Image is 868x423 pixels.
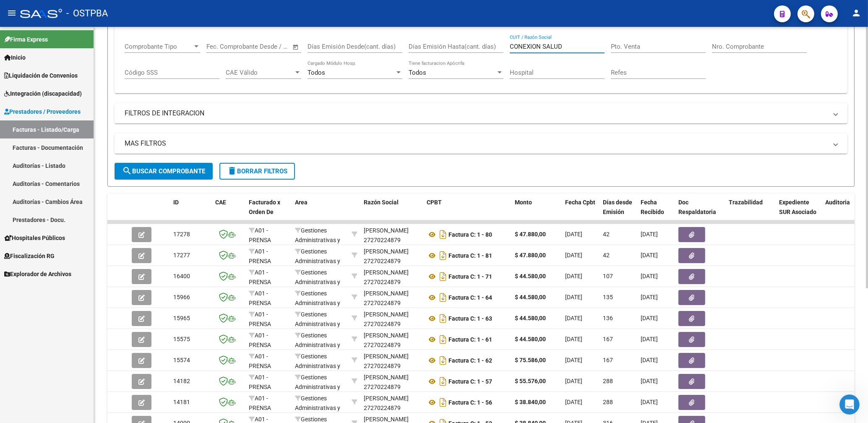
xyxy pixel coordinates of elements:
span: Integración (discapacidad) [4,89,82,98]
mat-icon: delete [227,166,237,176]
mat-icon: menu [7,8,17,18]
strong: Factura C: 1 - 62 [448,357,492,364]
span: 42 [603,252,610,258]
span: 167 [603,336,613,342]
span: Borrar Filtros [227,167,287,175]
strong: $ 44.580,00 [515,294,546,300]
span: 14182 [173,378,190,384]
span: Fecha Recibido [641,199,664,215]
span: Fiscalización RG [4,251,55,261]
span: ID [173,199,179,206]
i: Descargar documento [438,333,448,346]
span: 136 [603,315,613,321]
span: [DATE] [565,378,582,384]
strong: Factura C: 1 - 61 [448,336,492,343]
strong: $ 47.880,00 [515,252,546,258]
span: 16400 [173,273,190,279]
strong: $ 44.580,00 [515,315,546,321]
iframe: Intercom live chat [839,394,860,415]
span: 107 [603,273,613,279]
span: Area [295,199,308,206]
span: A01 - PRENSA [249,269,271,285]
span: Razón Social [364,199,399,206]
span: Comprobante Tipo [125,43,193,50]
datatable-header-cell: Auditoria [822,193,862,230]
span: Trazabilidad [729,199,763,206]
span: Monto [515,199,532,206]
div: 27270224879 [364,226,420,243]
span: Facturado x Orden De [249,199,280,215]
span: Días desde Emisión [603,199,632,215]
span: Auditoria [825,199,850,206]
strong: Factura C: 1 - 64 [448,294,492,301]
span: A01 - PRENSA [249,290,271,306]
div: 27270224879 [364,352,420,369]
div: [PERSON_NAME] [364,226,409,235]
div: [PERSON_NAME] [364,310,409,319]
div: [PERSON_NAME] [364,247,409,256]
input: Fecha fin [248,43,289,50]
div: 27270224879 [364,247,420,264]
datatable-header-cell: Expediente SUR Asociado [776,193,822,230]
span: Todos [409,69,426,76]
span: 15965 [173,315,190,321]
span: 17278 [173,231,190,238]
mat-icon: search [122,166,132,176]
span: Todos [308,69,325,76]
span: [DATE] [641,315,658,321]
div: 27270224879 [364,373,420,390]
strong: $ 44.580,00 [515,336,546,342]
span: A01 - PRENSA [249,248,271,264]
div: [PERSON_NAME] [364,289,409,298]
span: [DATE] [565,315,582,321]
i: Descargar documento [438,228,448,241]
button: Borrar Filtros [219,163,295,180]
span: Hospitales Públicos [4,233,65,243]
datatable-header-cell: Facturado x Orden De [245,193,292,230]
button: Open calendar [291,42,301,52]
span: A01 - PRENSA [249,395,271,411]
datatable-header-cell: Días desde Emisión [600,193,637,230]
span: [DATE] [565,336,582,342]
span: 135 [603,294,613,300]
strong: Factura C: 1 - 80 [448,231,492,238]
div: 27270224879 [364,331,420,348]
span: Gestiones Administrativas y Otros [295,248,340,274]
strong: Factura C: 1 - 63 [448,315,492,322]
span: A01 - PRENSA [249,332,271,348]
datatable-header-cell: ID [170,193,212,230]
span: Explorador de Archivos [4,269,71,279]
span: [DATE] [565,273,582,279]
span: Buscar Comprobante [122,167,205,175]
div: [PERSON_NAME] [364,373,409,382]
strong: Factura C: 1 - 71 [448,273,492,280]
div: 27270224879 [364,310,420,327]
span: Fecha Cpbt [565,199,595,206]
strong: Factura C: 1 - 56 [448,399,492,406]
span: 288 [603,399,613,405]
input: Fecha inicio [206,43,240,50]
span: [DATE] [641,378,658,384]
strong: $ 38.840,00 [515,399,546,405]
mat-panel-title: MAS FILTROS [125,139,827,148]
strong: $ 55.576,00 [515,378,546,384]
div: [PERSON_NAME] [364,352,409,361]
span: Gestiones Administrativas y Otros [295,395,340,421]
span: [DATE] [565,357,582,363]
mat-expansion-panel-header: MAS FILTROS [115,133,847,154]
span: 167 [603,357,613,363]
span: [DATE] [565,252,582,258]
span: Prestadores / Proveedores [4,107,81,116]
span: 15574 [173,357,190,363]
span: [DATE] [565,399,582,405]
strong: $ 44.580,00 [515,273,546,279]
div: 27270224879 [364,268,420,285]
datatable-header-cell: Razón Social [360,193,423,230]
span: - OSTPBA [66,4,108,23]
i: Descargar documento [438,354,448,367]
span: A01 - PRENSA [249,374,271,390]
span: Gestiones Administrativas y Otros [295,332,340,358]
div: [PERSON_NAME] [364,331,409,340]
datatable-header-cell: Area [292,193,348,230]
datatable-header-cell: Fecha Recibido [637,193,675,230]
